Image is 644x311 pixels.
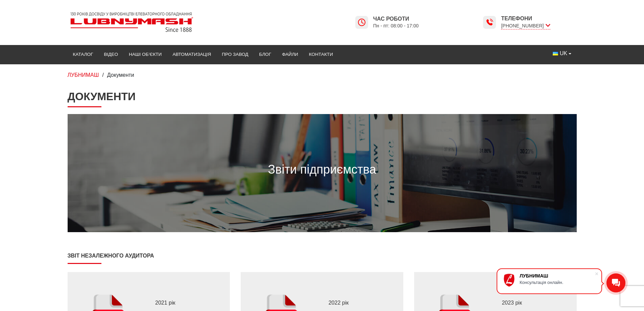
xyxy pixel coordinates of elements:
[254,47,277,62] a: Блог
[277,47,304,62] a: Файли
[68,47,99,62] a: Каталог
[373,15,419,23] span: Час роботи
[358,18,366,26] img: Lubnymash time icon
[373,23,419,29] span: Пн - пт: 08:00 - 17:00
[99,47,124,62] a: Відео
[502,299,570,307] p: 2023 рік
[553,52,558,55] img: Українська
[501,15,550,22] span: Телефони
[68,90,577,107] h1: Документи
[304,47,338,62] a: Контакти
[520,280,595,285] div: Консультація онлайн.
[329,299,397,307] p: 2022 рік
[68,253,154,259] strong: Звіт незалежного аудитора
[547,47,576,60] button: UK
[68,9,196,35] img: Lubnymash
[560,50,567,57] span: UK
[102,72,103,78] span: /
[485,18,494,26] img: Lubnymash time icon
[520,273,595,279] div: ЛУБНИМАШ
[68,72,99,78] a: ЛУБНИМАШ
[73,161,571,178] p: Звіти підприємства
[107,72,134,78] span: Документи
[501,22,550,29] span: [PHONE_NUMBER]
[155,300,175,306] span: 2021 рік
[123,47,167,62] a: Наші об’єкти
[216,47,254,62] a: Про завод
[167,47,216,62] a: Автоматизація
